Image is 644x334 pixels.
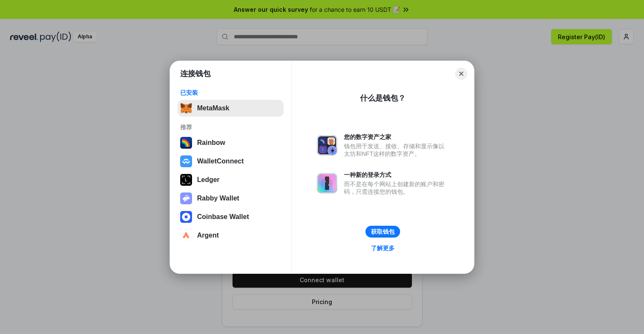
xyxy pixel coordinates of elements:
button: MetaMask [178,100,284,117]
button: Ledger [178,171,284,188]
img: svg+xml,%3Csvg%20width%3D%2228%22%20height%3D%2228%22%20viewBox%3D%220%200%2028%2028%22%20fill%3D... [180,155,192,167]
h1: 连接钱包 [180,69,211,79]
div: 获取钱包 [371,228,395,235]
button: WalletConnect [178,153,284,170]
div: 了解更多 [371,244,395,252]
div: Ledger [197,176,219,184]
button: Close [455,68,467,80]
div: 钱包用于发送、接收、存储和显示像以太坊和NFT这样的数字资产。 [344,142,449,158]
img: svg+xml,%3Csvg%20xmlns%3D%22http%3A%2F%2Fwww.w3.org%2F2000%2Fsvg%22%20fill%3D%22none%22%20viewBox... [180,192,192,204]
div: 一种新的登录方式 [344,171,449,179]
button: Coinbase Wallet [178,208,284,225]
div: WalletConnect [197,158,244,165]
div: Argent [197,232,219,239]
img: svg+xml,%3Csvg%20xmlns%3D%22http%3A%2F%2Fwww.w3.org%2F2000%2Fsvg%22%20width%3D%2228%22%20height%3... [180,174,192,186]
button: 获取钱包 [365,226,400,238]
button: Argent [178,227,284,244]
img: svg+xml,%3Csvg%20fill%3D%22none%22%20height%3D%2233%22%20viewBox%3D%220%200%2035%2033%22%20width%... [180,102,192,114]
img: svg+xml,%3Csvg%20xmlns%3D%22http%3A%2F%2Fwww.w3.org%2F2000%2Fsvg%22%20fill%3D%22none%22%20viewBox... [317,173,337,193]
button: Rabby Wallet [178,190,284,207]
button: Rainbow [178,134,284,151]
div: 而不是在每个网站上创建新的账户和密码，只需连接您的钱包。 [344,180,449,195]
div: 推荐 [180,123,281,131]
div: 已安装 [180,89,281,96]
img: svg+xml,%3Csvg%20xmlns%3D%22http%3A%2F%2Fwww.w3.org%2F2000%2Fsvg%22%20fill%3D%22none%22%20viewBox... [317,135,337,155]
div: Rainbow [197,139,225,147]
div: MetaMask [197,104,229,112]
img: svg+xml,%3Csvg%20width%3D%2228%22%20height%3D%2228%22%20viewBox%3D%220%200%2028%2028%22%20fill%3D... [180,230,192,241]
img: svg+xml,%3Csvg%20width%3D%22120%22%20height%3D%22120%22%20viewBox%3D%220%200%20120%20120%22%20fil... [180,137,192,149]
img: svg+xml,%3Csvg%20width%3D%2228%22%20height%3D%2228%22%20viewBox%3D%220%200%2028%2028%22%20fill%3D... [180,211,192,223]
div: Coinbase Wallet [197,213,249,221]
div: Rabby Wallet [197,195,239,202]
div: 您的数字资产之家 [344,133,449,141]
a: 了解更多 [366,243,400,254]
div: 什么是钱包？ [360,93,406,103]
